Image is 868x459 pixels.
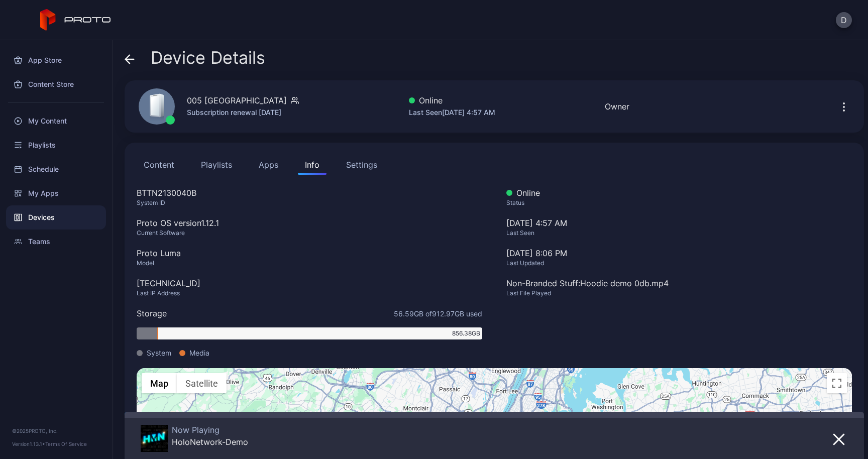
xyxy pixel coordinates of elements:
button: Apps [252,155,285,175]
div: Storage [137,307,167,319]
div: Owner [605,100,629,112]
div: Online [506,187,852,199]
a: My Content [6,109,106,133]
span: Device Details [151,48,265,67]
a: Devices [6,205,106,229]
div: [TECHNICAL_ID] [137,277,482,289]
div: Last File Played [506,289,852,297]
div: Last IP Address [137,289,482,297]
div: Last Seen [506,229,852,237]
div: Last Updated [506,259,852,267]
button: Content [137,155,181,175]
a: Teams [6,229,106,254]
div: Proto OS version 1.12.1 [137,217,482,229]
a: App Store [6,48,106,72]
a: Playlists [6,133,106,157]
div: Last Seen [DATE] 4:57 AM [409,106,495,119]
div: System ID [137,199,482,207]
a: Schedule [6,157,106,181]
button: Show street map [142,373,177,393]
div: Settings [346,159,377,171]
button: Info [298,155,327,175]
span: Version 1.13.1 • [12,441,45,447]
div: Info [305,159,319,171]
button: Show satellite imagery [177,373,227,393]
span: System [147,348,171,358]
div: 005 [GEOGRAPHIC_DATA] [187,94,287,106]
div: Subscription renewal [DATE] [187,106,299,119]
div: HoloNetwork-Demo [172,437,248,447]
div: BTTN2130040B [137,187,482,199]
div: [DATE] 8:06 PM [506,247,852,259]
button: Settings [339,155,384,175]
div: © 2025 PROTO, Inc. [12,427,100,435]
div: [DATE] 4:57 AM [506,217,852,247]
div: Status [506,199,852,207]
a: Terms Of Service [45,441,87,447]
div: Current Software [137,229,482,237]
div: Proto Luma [137,247,482,259]
button: D [836,12,852,28]
a: My Apps [6,181,106,205]
div: Online [409,94,495,106]
div: Non-Branded Stuff: Hoodie demo 0db.mp4 [506,277,852,289]
span: Media [189,348,209,358]
button: Toggle fullscreen view [827,373,847,393]
span: 856.38 GB [452,329,480,338]
a: Content Store [6,72,106,96]
div: Now Playing [172,425,248,435]
button: Playlists [194,155,239,175]
span: 56.59 GB of 912.97 GB used [394,308,482,319]
div: Model [137,259,482,267]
